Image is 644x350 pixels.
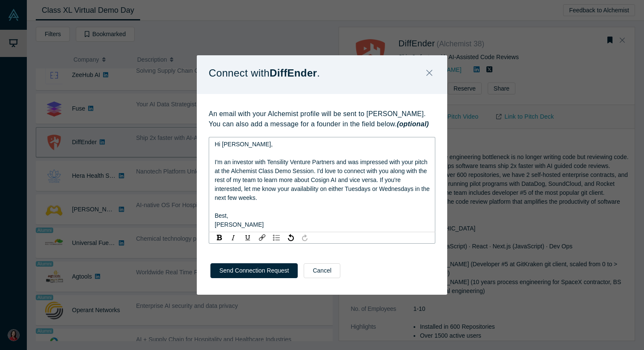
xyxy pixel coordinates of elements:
[215,140,430,229] div: rdw-editor
[212,233,255,242] div: rdw-inline-control
[209,64,320,82] p: Connect with .
[284,233,312,242] div: rdw-history-control
[214,233,224,242] div: Bold
[299,233,310,242] div: Redo
[215,159,431,201] span: I'm an investor with Tensility Venture Partners and was impressed with your pitch at the Alchemis...
[420,64,438,83] button: Close
[215,221,264,228] span: [PERSON_NAME]
[397,120,429,128] strong: (optional)
[209,109,435,129] p: An email with your Alchemist profile will be sent to [PERSON_NAME]. You can also add a message fo...
[285,233,296,242] div: Undo
[228,233,239,242] div: Italic
[215,212,228,219] span: Best,
[210,263,298,278] button: Send Connection Request
[304,263,340,278] button: Cancel
[269,233,284,242] div: rdw-list-control
[215,141,273,148] span: Hi [PERSON_NAME],
[209,232,435,244] div: rdw-toolbar
[271,233,282,242] div: Unordered
[270,67,317,79] strong: DiffEnder
[242,233,253,242] div: Underline
[255,233,269,242] div: rdw-link-control
[257,233,267,242] div: Link
[209,137,435,232] div: rdw-wrapper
